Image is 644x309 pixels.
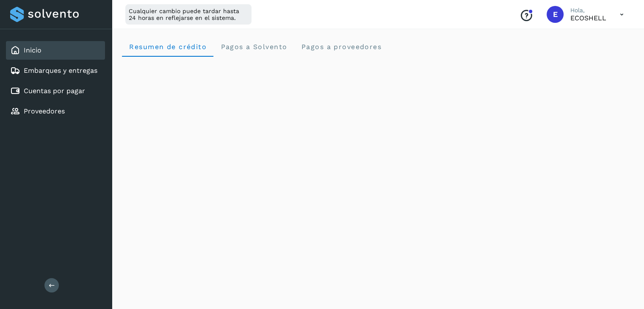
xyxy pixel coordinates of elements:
a: Embarques y entregas [24,66,97,74]
span: Pagos a proveedores [301,43,381,51]
p: Hola, [570,7,606,14]
a: Proveedores [24,107,65,115]
div: Proveedores [6,102,105,121]
span: Resumen de crédito [129,43,207,51]
span: Pagos a Solvento [220,43,287,51]
div: Cuentas por pagar [6,82,105,100]
a: Cuentas por pagar [24,87,85,95]
a: Inicio [24,46,41,54]
div: Cualquier cambio puede tardar hasta 24 horas en reflejarse en el sistema. [125,4,252,25]
p: ECOSHELL [570,14,606,22]
div: Embarques y entregas [6,61,105,80]
div: Inicio [6,41,105,60]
